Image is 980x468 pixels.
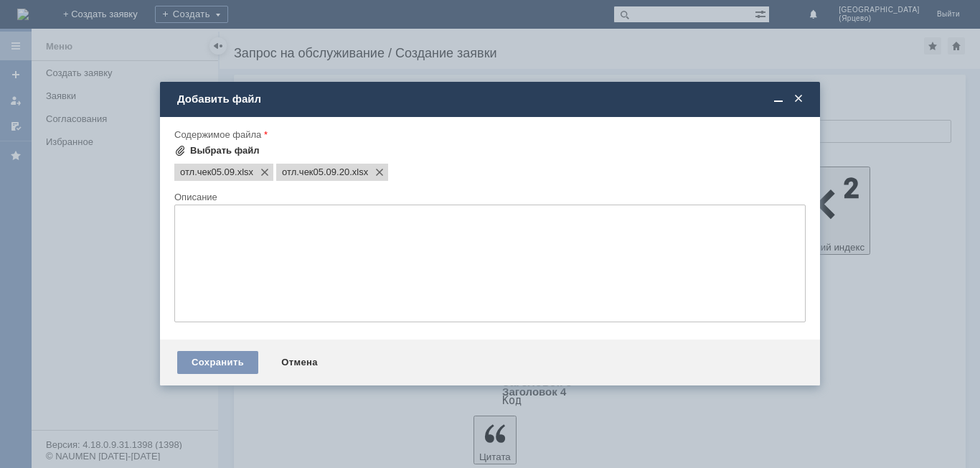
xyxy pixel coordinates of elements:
[771,93,786,106] span: Свернуть (Ctrl + M)
[174,192,803,202] div: Описание
[349,167,368,178] span: отл.чек05.09.20.xlsx
[235,167,253,178] span: отл.чек05.09.xlsx
[180,167,235,178] span: отл.чек05.09.xlsx
[791,93,806,106] span: Закрыть
[177,93,806,106] div: Добавить файл
[190,145,260,156] div: Выбрать файл
[174,130,803,139] div: Содержимое файла
[282,167,349,178] span: отл.чек05.09.20.xlsx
